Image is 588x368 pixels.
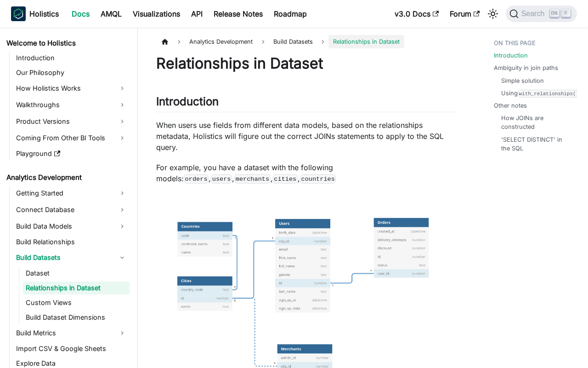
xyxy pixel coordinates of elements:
[486,6,500,21] button: Switch between dark and light mode (currently light mode)
[156,54,457,73] h1: Relationships in Dataset
[13,342,130,355] a: Import CSV & Google Sheets
[13,66,130,79] a: Our Philosophy
[11,6,26,21] img: Holistics
[13,326,130,340] a: Build Metrics
[444,6,485,21] a: Forum
[300,174,336,184] code: countries
[23,311,130,324] a: Build Dataset Dimensions
[273,174,298,184] code: cities
[501,89,580,98] a: Usingwith_relationships()
[234,174,271,184] code: merchants
[156,120,457,153] p: When users use fields from different data models, based on the relationships metadata, Holistics ...
[23,296,130,309] a: Custom Views
[561,9,571,17] kbd: K
[4,171,130,184] a: Analytics Development
[66,6,95,21] a: Docs
[13,114,130,129] a: Product Versions
[13,98,130,112] a: Walkthroughs
[494,51,528,60] a: Introduction
[13,236,130,248] a: Build Relationships
[13,202,130,217] a: Connect Database
[13,131,130,145] a: Coming From Other BI Tools
[13,219,130,234] a: Build Data Models
[13,186,130,201] a: Getting Started
[13,81,130,96] a: How Holistics Works
[211,174,232,184] code: users
[494,63,558,72] a: Ambiguity in join paths
[11,6,59,21] a: HolisticsHolistics
[13,52,130,64] a: Introduction
[156,35,457,48] nav: Breadcrumbs
[501,114,570,131] a: How JOINs are constructed
[95,6,127,21] a: AMQL
[269,35,317,48] span: Build Datasets
[4,37,130,50] a: Welcome to Holistics
[506,6,577,22] button: Search (Ctrl+K)
[518,90,580,98] code: with_relationships()
[184,174,209,184] code: orders
[501,76,544,85] a: Simple solution
[23,267,130,280] a: Dataset
[156,95,457,112] h2: Introduction
[156,35,174,48] a: Home page
[208,6,268,21] a: Release Notes
[23,282,130,294] a: Relationships in Dataset
[389,6,444,21] a: v3.0 Docs
[494,101,527,110] a: Other notes
[29,8,59,19] b: Holistics
[185,35,257,48] span: Analytics Development
[268,6,312,21] a: Roadmap
[501,135,570,153] a: 'SELECT DISTINCT' in the SQL
[127,6,186,21] a: Visualizations
[156,162,457,184] p: For example, you have a dataset with the following models: , , , ,
[186,6,208,21] a: API
[13,147,130,160] a: Playground
[519,10,550,18] span: Search
[13,250,130,265] a: Build Datasets
[328,35,404,48] span: Relationships in Dataset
